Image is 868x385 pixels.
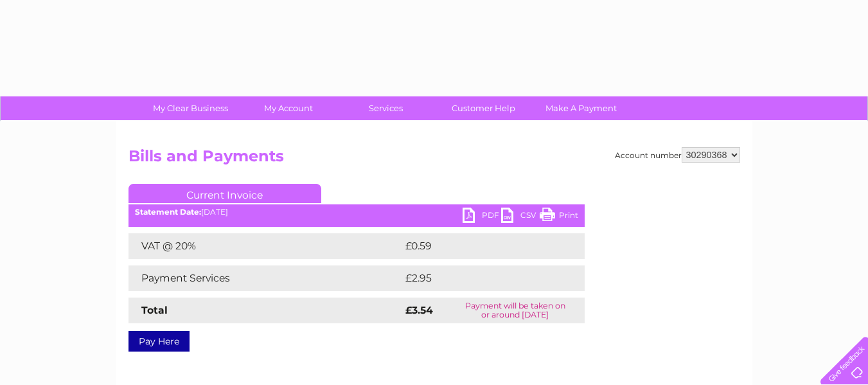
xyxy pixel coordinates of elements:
a: Make A Payment [528,96,634,120]
div: Account number [615,147,740,163]
strong: £3.54 [405,304,433,316]
td: £2.95 [402,265,554,291]
a: My Account [235,96,341,120]
h2: Bills and Payments [128,147,740,172]
a: Current Invoice [128,184,321,203]
td: £0.59 [402,233,554,259]
strong: Total [141,304,168,316]
a: Print [540,208,578,226]
a: My Clear Business [137,96,244,120]
td: Payment will be taken on or around [DATE] [446,298,584,323]
a: Customer Help [430,96,536,120]
td: VAT @ 20% [128,233,402,259]
div: [DATE] [128,208,585,217]
a: Services [333,96,439,120]
a: CSV [501,208,540,226]
a: Pay Here [128,331,190,352]
a: PDF [463,208,501,226]
b: Statement Date: [135,207,201,217]
td: Payment Services [128,265,402,291]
